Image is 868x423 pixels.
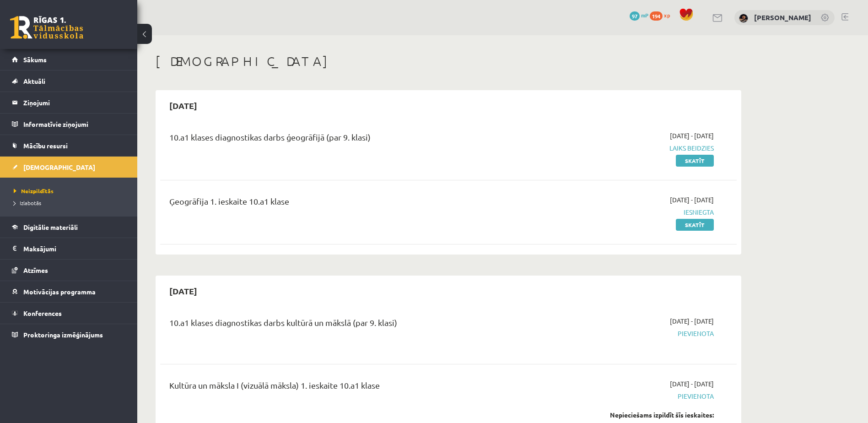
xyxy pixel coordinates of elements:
[12,157,126,178] a: [DEMOGRAPHIC_DATA]
[14,199,41,206] span: Izlabotās
[12,114,126,135] a: Informatīvie ziņojumi
[664,11,670,19] span: xp
[670,195,714,205] span: [DATE] - [DATE]
[739,14,748,23] img: Daila Kronberga
[12,135,126,156] a: Mācību resursi
[14,187,54,195] span: Neizpildītās
[650,11,663,21] span: 194
[541,207,714,217] span: Iesniegta
[12,70,126,92] a: Aktuāli
[23,238,126,259] legend: Maksājumi
[12,92,126,113] a: Ziņojumi
[12,238,126,259] a: Maksājumi
[670,131,714,141] span: [DATE] - [DATE]
[754,13,811,22] a: [PERSON_NAME]
[160,95,206,116] h2: [DATE]
[23,92,126,113] legend: Ziņojumi
[23,55,47,64] span: Sākums
[676,219,714,231] a: Skatīt
[12,281,126,302] a: Motivācijas programma
[169,316,528,333] div: 10.a1 klases diagnostikas darbs kultūrā un mākslā (par 9. klasi)
[169,195,528,212] div: Ģeogrāfija 1. ieskaite 10.a1 klase
[23,309,62,317] span: Konferences
[12,217,126,238] a: Digitālie materiāli
[14,199,128,207] a: Izlabotās
[23,331,103,339] span: Proktoringa izmēģinājums
[23,141,68,150] span: Mācību resursi
[156,54,741,69] h1: [DEMOGRAPHIC_DATA]
[23,287,96,296] span: Motivācijas programma
[12,49,126,70] a: Sākums
[676,155,714,167] a: Skatīt
[641,11,648,19] span: mP
[23,266,48,274] span: Atzīmes
[169,379,528,396] div: Kultūra un māksla I (vizuālā māksla) 1. ieskaite 10.a1 klase
[670,379,714,389] span: [DATE] - [DATE]
[541,329,714,338] span: Pievienota
[169,131,528,148] div: 10.a1 klases diagnostikas darbs ģeogrāfijā (par 9. klasi)
[630,11,648,19] a: 97 mP
[12,260,126,281] a: Atzīmes
[650,11,674,19] a: 194 xp
[23,114,126,135] legend: Informatīvie ziņojumi
[630,11,640,21] span: 97
[160,280,206,302] h2: [DATE]
[12,303,126,324] a: Konferences
[541,410,714,420] div: Nepieciešams izpildīt šīs ieskaites:
[670,316,714,326] span: [DATE] - [DATE]
[23,77,45,85] span: Aktuāli
[12,324,126,345] a: Proktoringa izmēģinājums
[23,163,95,171] span: [DEMOGRAPHIC_DATA]
[541,391,714,401] span: Pievienota
[10,16,83,39] a: Rīgas 1. Tālmācības vidusskola
[14,187,128,195] a: Neizpildītās
[541,143,714,153] span: Laiks beidzies
[23,223,78,231] span: Digitālie materiāli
